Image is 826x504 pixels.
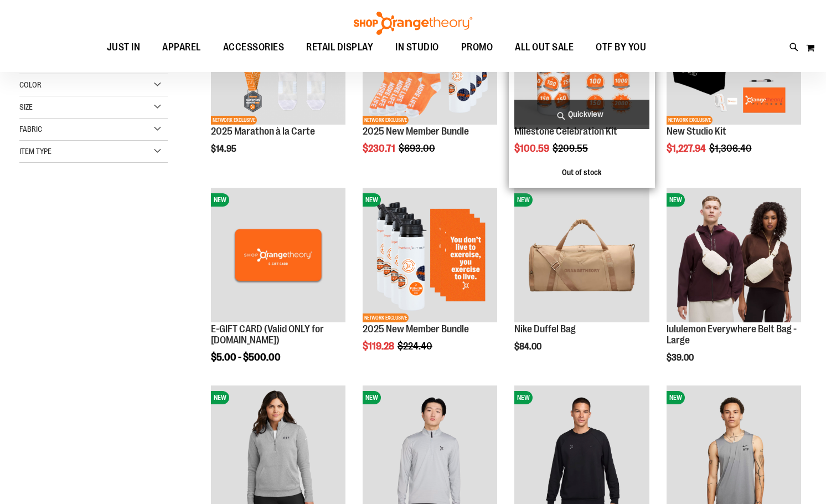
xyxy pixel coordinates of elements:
[514,100,649,129] a: Quickview
[211,116,257,125] span: NETWORK EXCLUSIVE
[363,143,397,154] span: $230.71
[357,182,503,380] div: product
[514,391,533,404] span: NEW
[19,125,42,133] span: Fabric
[667,188,801,322] img: lululemon Everywhere Belt Bag - Large
[514,188,649,322] img: Nike Duffel Bag
[211,352,281,363] span: $5.00 - $500.00
[667,126,726,137] a: New Studio Kit
[363,116,409,125] span: NETWORK EXCLUSIVE
[667,391,685,404] span: NEW
[515,35,574,60] span: ALL OUT SALE
[211,126,315,137] a: 2025 Marathon à la Carte
[661,182,807,391] div: product
[211,144,238,154] span: $14.95
[223,35,285,60] span: ACCESSORIES
[352,12,474,35] img: Shop Orangetheory
[667,116,713,125] span: NETWORK EXCLUSIVE
[19,80,42,89] span: Color
[397,341,434,352] span: $224.40
[667,143,708,154] span: $1,227.94
[19,147,51,156] span: Item Type
[514,193,533,207] span: NEW
[514,323,576,335] a: Nike Duffel Bag
[211,188,345,322] img: E-GIFT CARD (Valid ONLY for ShopOrangetheory.com)
[363,391,381,404] span: NEW
[562,168,601,177] span: Out of stock
[363,341,396,352] span: $119.28
[667,188,801,324] a: lululemon Everywhere Belt Bag - LargeNEW
[514,342,543,352] span: $84.00
[363,188,497,324] a: 2025 New Member BundleNEWNETWORK EXCLUSIVE
[306,35,373,60] span: RETAIL DISPLAY
[399,143,437,154] span: $693.00
[709,143,753,154] span: $1,306.40
[211,323,324,346] a: E-GIFT CARD (Valid ONLY for [DOMAIN_NAME])
[205,182,351,391] div: product
[363,313,409,322] span: NETWORK EXCLUSIVE
[211,188,345,324] a: E-GIFT CARD (Valid ONLY for ShopOrangetheory.com)NEW
[363,188,497,322] img: 2025 New Member Bundle
[19,102,33,111] span: Size
[107,35,141,60] span: JUST IN
[667,353,695,363] span: $39.00
[667,323,797,346] a: lululemon Everywhere Belt Bag - Large
[211,193,229,207] span: NEW
[514,143,551,154] span: $100.59
[553,143,590,154] span: $209.55
[596,35,646,60] span: OTF BY YOU
[667,193,685,207] span: NEW
[211,391,229,404] span: NEW
[363,323,469,335] a: 2025 New Member Bundle
[509,182,654,380] div: product
[363,193,381,207] span: NEW
[461,35,493,60] span: PROMO
[514,126,617,137] a: Milestone Celebration Kit
[514,188,649,324] a: Nike Duffel BagNEW
[395,35,439,60] span: IN STUDIO
[162,35,201,60] span: APPAREL
[363,126,469,137] a: 2025 New Member Bundle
